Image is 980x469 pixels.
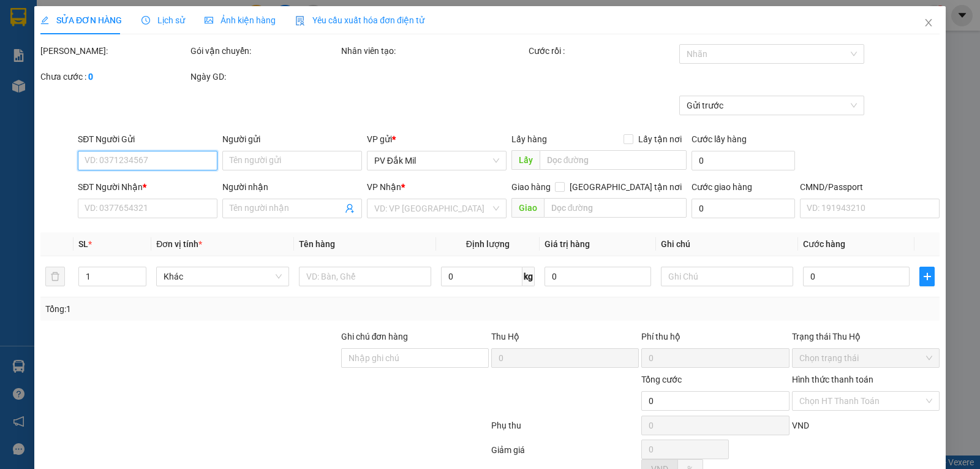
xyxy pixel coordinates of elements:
input: Ghi chú đơn hàng [341,348,489,368]
span: Giao [511,198,544,218]
span: Ảnh kiện hàng [205,15,276,25]
div: [PERSON_NAME]: [40,44,188,58]
b: 0 [88,72,93,82]
span: kg [522,267,535,286]
div: SĐT Người Nhận [78,180,217,194]
span: clock-circle [141,16,150,25]
span: Định lượng [466,239,510,249]
span: close [924,18,933,28]
span: Lấy [511,150,540,170]
label: Cước lấy hàng [692,134,747,144]
input: Cước lấy hàng [692,151,795,170]
span: SỬA ĐƠN HÀNG [40,15,122,25]
span: Tổng cước [641,375,682,384]
span: Giao hàng [511,182,551,192]
span: Lấy tận nơi [633,132,687,146]
span: Giá trị hàng [545,239,590,249]
label: Ghi chú đơn hàng [341,332,409,341]
th: Ghi chú [656,232,798,256]
span: edit [40,16,49,25]
div: Gói vận chuyển: [190,44,338,58]
span: Khác [164,267,281,286]
div: Phí thu hộ [641,330,789,348]
span: Tên hàng [299,239,335,249]
input: Dọc đường [544,198,687,218]
img: icon [295,16,305,26]
span: PV Đắk Mil [374,151,499,170]
span: Gửi trước [687,96,858,115]
div: Trạng thái Thu Hộ [792,330,940,343]
div: Nhân viên tạo: [341,44,527,58]
span: Lịch sử [141,15,185,25]
span: Yêu cầu xuất hóa đơn điện tử [295,15,424,25]
span: VND [792,421,809,430]
div: SĐT Người Gửi [78,132,217,146]
div: Chưa cước : [40,70,188,83]
div: Phụ thu [490,419,640,440]
div: Ngày GD: [190,70,338,83]
label: Hình thức thanh toán [792,375,873,384]
span: picture [205,16,213,25]
div: CMND/Passport [800,180,940,194]
input: VD: Bàn, Ghế [299,267,431,286]
input: Dọc đường [540,150,687,170]
span: Thu Hộ [491,332,519,341]
span: Cước hàng [803,239,845,249]
span: plus [920,272,934,281]
button: Close [911,6,946,40]
span: VP Nhận [367,182,401,192]
span: Chọn trạng thái [799,349,932,367]
div: Tổng: 1 [45,302,379,316]
div: Người gửi [222,132,362,146]
div: Cước rồi : [529,44,676,58]
span: Lấy hàng [511,134,547,144]
button: plus [919,267,935,286]
label: Cước giao hàng [692,182,752,192]
span: SL [78,239,88,249]
span: [GEOGRAPHIC_DATA] tận nơi [565,180,687,194]
div: VP gửi [367,132,507,146]
button: delete [45,267,65,286]
span: user-add [345,204,355,213]
input: Ghi Chú [661,267,793,286]
span: Đơn vị tính [156,239,202,249]
div: Người nhận [222,180,362,194]
input: Cước giao hàng [692,199,795,218]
